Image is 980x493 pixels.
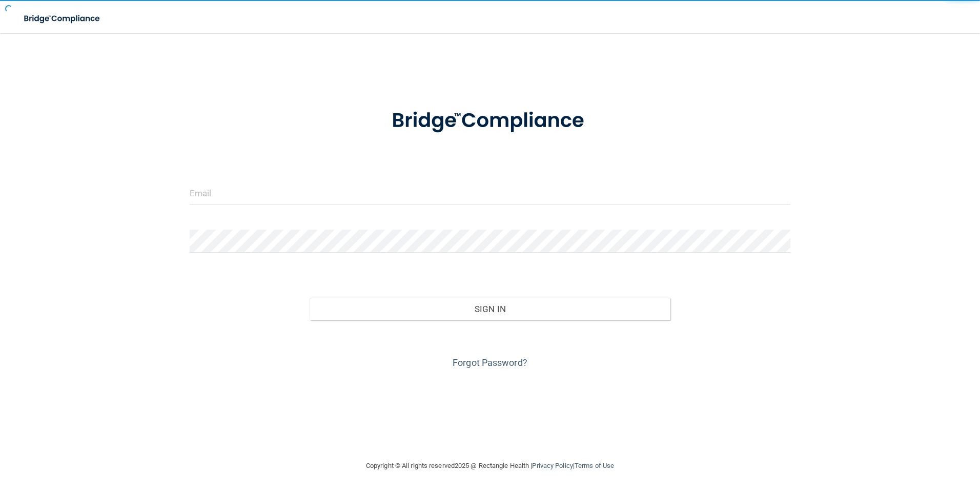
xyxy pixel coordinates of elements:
a: Privacy Policy [532,462,573,469]
a: Terms of Use [575,462,614,469]
input: Email [190,181,791,204]
div: Copyright © All rights reserved 2025 @ Rectangle Health | | [303,449,677,482]
img: bridge_compliance_login_screen.278c3ca4.svg [15,8,110,29]
button: Sign In [310,298,670,320]
a: Forgot Password? [453,357,527,368]
img: bridge_compliance_login_screen.278c3ca4.svg [371,94,609,148]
